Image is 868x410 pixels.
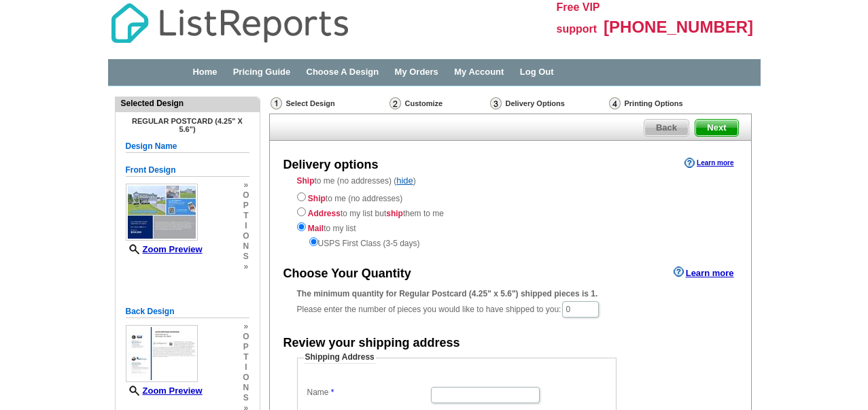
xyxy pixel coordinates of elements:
span: o [243,332,249,342]
h5: Back Design [126,305,249,318]
img: Customize [389,97,401,109]
a: My Account [454,67,504,77]
span: » [243,180,249,190]
img: Delivery Options [490,97,502,109]
span: Next [695,120,737,136]
a: hide [396,175,413,186]
a: My Orders [395,67,438,77]
strong: ship [386,209,403,218]
div: Select Design [269,97,388,114]
span: p [243,201,249,211]
label: Name [307,387,430,398]
div: USPS First Class (3-5 days) [297,235,724,250]
a: Pricing Guide [233,67,291,77]
strong: Ship [297,176,315,186]
a: Learn more [674,267,734,277]
span: Free VIP support [557,1,600,35]
span: n [243,383,249,393]
strong: Address [308,209,341,218]
div: to me (no addresses) to my list but them to me to my list [297,190,724,250]
div: Review your shipping address [283,335,460,352]
span: s [243,252,249,262]
span: s [243,393,249,403]
a: Home [192,67,217,77]
span: t [243,352,249,362]
span: » [243,322,249,332]
img: Select Design [271,97,282,109]
span: t [243,211,249,221]
a: Choose A Design [307,67,379,77]
a: Zoom Preview [126,386,203,396]
span: i [243,362,249,373]
h5: Front Design [126,164,249,177]
span: Back [644,120,689,136]
span: n [243,241,249,252]
h4: Regular Postcard (4.25" x 5.6") [126,117,249,133]
img: small-thumb.jpg [126,184,198,241]
a: Log Out [520,67,554,77]
img: Printing Options & Summary [609,97,621,109]
strong: Ship [308,194,326,203]
div: The minimum quantity for Regular Postcard (4.25" x 5.6") shipped pieces is 1. [297,288,724,300]
div: Choose Your Quantity [283,265,411,283]
span: o [243,190,249,201]
div: Please enter the number of pieces you would like to have shipped to you: [297,288,724,319]
div: Delivery options [283,156,379,174]
span: p [243,342,249,352]
span: o [243,373,249,383]
a: Learn more [684,158,733,169]
a: Back [644,119,689,137]
legend: Shipping Address [304,352,376,364]
span: o [243,231,249,241]
a: Zoom Preview [126,244,203,254]
div: to me (no addresses) ( ) [270,175,751,250]
h5: Design Name [126,140,249,153]
div: Selected Design [116,97,260,109]
span: i [243,221,249,231]
div: Customize [388,97,489,110]
img: small-thumb.jpg [126,325,198,382]
strong: Mail [308,224,324,233]
span: » [243,262,249,272]
div: Delivery Options [489,97,608,114]
span: [PHONE_NUMBER] [604,18,753,36]
div: Printing Options [608,97,729,110]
